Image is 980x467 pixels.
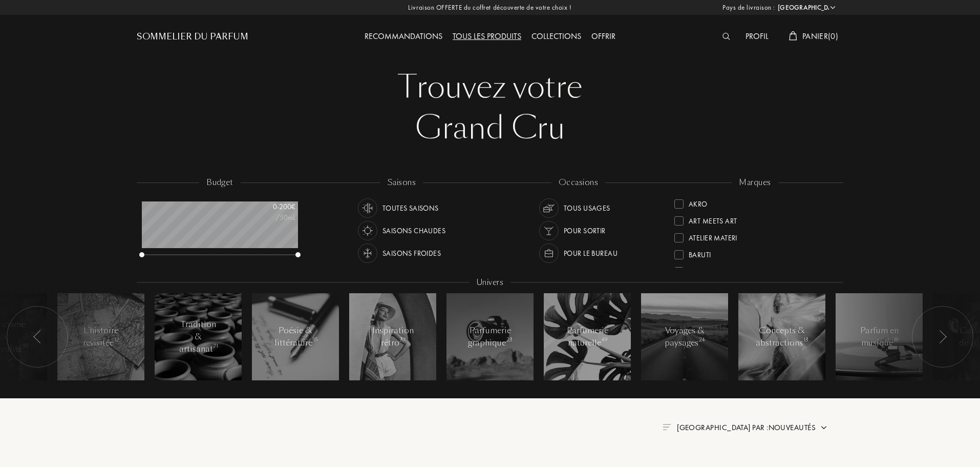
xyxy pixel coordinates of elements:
[400,336,406,343] span: 37
[756,324,808,349] div: Concepts & abstractions
[551,177,605,189] div: occasions
[137,31,248,43] a: Sommelier du Parfum
[448,30,526,44] div: Tous les produits
[722,33,730,40] img: search_icn_white.svg
[564,198,610,218] div: Tous usages
[689,229,737,243] div: Atelier Materi
[722,3,775,13] span: Pays de livraison :
[214,342,218,350] span: 71
[542,201,556,215] img: usage_occasion_all_white.svg
[939,330,947,343] img: arr_left.svg
[689,212,737,226] div: Art Meets Art
[542,224,556,238] img: usage_occasion_party_white.svg
[371,324,415,349] div: Inspiration rétro
[359,30,448,44] div: Recommandations
[699,336,705,343] span: 24
[586,30,621,44] div: Offrir
[448,31,526,42] a: Tous les produits
[564,243,617,263] div: Pour le bureau
[506,336,513,343] span: 23
[244,212,295,223] div: /50mL
[820,423,828,432] img: arrow.png
[542,246,556,260] img: usage_occasion_work_white.svg
[468,324,512,349] div: Parfumerie graphique
[677,422,816,433] span: [GEOGRAPHIC_DATA] par : Nouveautés
[689,195,708,209] div: Akro
[732,177,778,189] div: marques
[244,201,295,212] div: 0 - 200 €
[789,31,797,40] img: cart_white.svg
[663,424,671,430] img: filter_by.png
[602,336,607,343] span: 49
[177,318,220,355] div: Tradition & artisanat
[526,31,586,42] a: Collections
[740,31,774,42] a: Profil
[359,31,448,42] a: Recommandations
[274,324,317,349] div: Poésie & littérature
[380,177,423,189] div: saisons
[382,221,445,240] div: Saisons chaudes
[382,243,441,263] div: Saisons froides
[689,246,711,260] div: Baruti
[199,177,241,189] div: budget
[566,324,609,349] div: Parfumerie naturelle
[313,336,317,343] span: 15
[586,31,621,42] a: Offrir
[526,30,586,44] div: Collections
[803,336,808,343] span: 13
[382,198,439,218] div: Toutes saisons
[144,67,836,108] div: Trouvez votre
[360,246,375,260] img: usage_season_cold_white.svg
[689,263,739,277] div: Binet-Papillon
[360,224,375,238] img: usage_season_hot_white.svg
[802,31,838,42] span: Panier ( 0 )
[564,221,606,240] div: Pour sortir
[740,30,774,44] div: Profil
[360,201,375,215] img: usage_season_average_white.svg
[33,330,41,343] img: arr_left.svg
[144,108,836,149] div: Grand Cru
[470,277,510,289] div: Univers
[663,324,707,349] div: Voyages & paysages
